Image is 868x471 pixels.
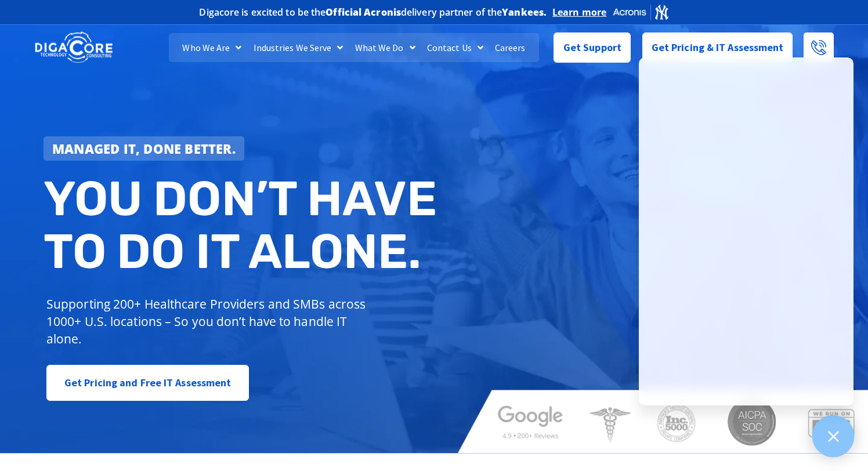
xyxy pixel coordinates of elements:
p: Supporting 200+ Healthcare Providers and SMBs across 1000+ U.S. locations – So you don’t have to ... [46,295,371,347]
a: Careers [489,33,531,62]
h2: You don’t have to do IT alone. [44,172,443,278]
b: Official Acronis [325,6,401,19]
img: DigaCore Technology Consulting [35,31,113,64]
span: Get Support [563,36,621,59]
h2: Digacore is excited to be the delivery partner of the [199,8,547,17]
img: Acronis [612,3,669,20]
a: Get Support [554,32,631,63]
a: Get Pricing and Free IT Assessment [46,365,249,401]
strong: Managed IT, done better. [52,140,236,157]
a: Who We Are [176,33,247,62]
span: Get Pricing and Free IT Assessment [64,371,231,394]
a: Get Pricing & IT Assessment [642,32,793,63]
nav: Menu [169,33,540,62]
b: Yankees. [502,6,547,19]
a: Industries We Serve [248,33,349,62]
span: Get Pricing & IT Assessment [652,36,784,59]
a: What We Do [349,33,421,62]
a: Contact Us [421,33,489,62]
a: Managed IT, done better. [44,136,244,161]
a: Learn more [552,6,606,18]
iframe: Chatgenie Messenger [639,57,853,405]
